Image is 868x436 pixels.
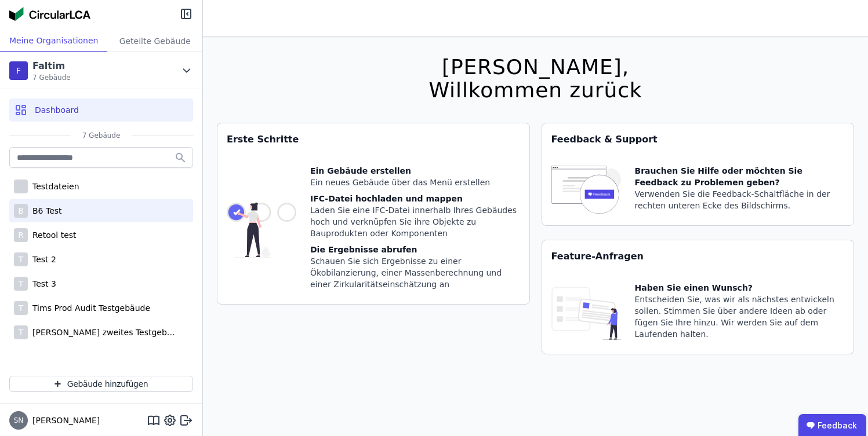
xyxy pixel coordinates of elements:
[542,123,854,156] div: Feedback & Support
[14,301,28,315] div: T
[14,204,28,218] div: B
[428,79,642,102] div: Willkommen zurück
[635,294,845,340] div: Entscheiden Sie, was wir als nächstes entwickeln sollen. Stimmen Sie über andere Ideen ab oder fü...
[551,282,621,345] img: feature_request_tile-UiXE1qGU.svg
[28,205,62,217] div: B6 Test
[28,229,77,241] div: Retool test
[310,244,520,255] div: Die Ergebnisse abrufen
[310,204,520,239] div: Laden Sie eine IFC-Datei innerhalb Ihres Gebäudes hoch und verknüpfen Sie ihre Objekte zu Bauprod...
[28,181,79,192] div: Testdateien
[542,240,854,273] div: Feature-Anfragen
[14,277,28,291] div: T
[310,255,520,290] div: Schauen Sie sich Ergebnisse zu einer Ökobilanzierung, einer Massenberechnung und einer Zirkularit...
[9,7,90,21] img: Concular
[32,73,71,82] span: 7 Gebäude
[28,278,56,290] div: Test 3
[28,415,100,426] span: [PERSON_NAME]
[635,282,845,294] div: Haben Sie einen Wunsch?
[28,327,179,338] div: [PERSON_NAME] zweites Testgebäude
[217,123,529,156] div: Erste Schritte
[32,59,71,73] div: Faltim
[14,228,28,242] div: R
[635,188,845,211] div: Verwenden Sie die Feedback-Schaltfläche in der rechten unteren Ecke des Bildschirms.
[310,177,520,188] div: Ein neues Gebäude über das Menü erstellen
[14,417,24,424] span: SN
[14,325,28,339] div: T
[35,104,79,116] span: Dashboard
[227,165,296,295] img: getting_started_tile-DrF_GRSv.svg
[14,252,28,266] div: T
[28,254,56,265] div: Test 2
[28,302,150,314] div: Tims Prod Audit Testgebäude
[310,165,520,177] div: Ein Gebäude erstellen
[107,30,202,52] div: Geteilte Gebäude
[551,165,621,216] img: feedback-icon-HCTs5lye.svg
[428,56,642,79] div: [PERSON_NAME],
[310,193,520,204] div: IFC-Datei hochladen und mappen
[635,165,845,188] div: Brauchen Sie Hilfe oder möchten Sie Feedback zu Problemen geben?
[9,376,193,392] button: Gebäude hinzufügen
[71,131,132,140] span: 7 Gebäude
[9,61,28,80] div: F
